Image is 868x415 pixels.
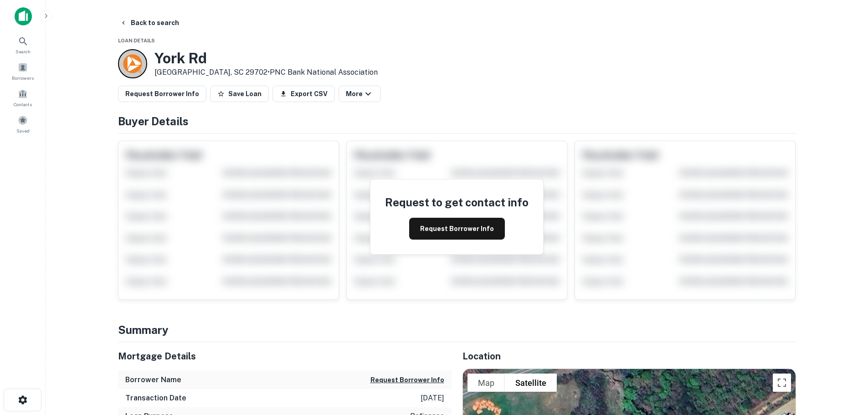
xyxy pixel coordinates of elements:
span: Saved [16,127,30,134]
span: Borrowers [12,74,34,82]
h4: Request to get contact info [385,194,529,210]
button: More [339,86,381,102]
a: Saved [3,112,43,136]
img: capitalize-icon.png [15,7,32,26]
a: Search [3,32,43,57]
h6: Transaction Date [125,393,186,404]
button: Show street map [467,374,505,392]
button: Request Borrower Info [409,218,505,240]
span: Contacts [14,101,32,108]
button: Show satellite imagery [505,374,557,392]
button: Request Borrower Info [370,374,444,385]
span: Loan Details [118,38,155,43]
p: [DATE] [421,393,444,404]
a: Borrowers [3,59,43,83]
span: Search [15,48,31,55]
a: Contacts [3,85,43,110]
h6: Borrower Name [125,374,181,385]
button: Save Loan [210,86,269,102]
button: Toggle fullscreen view [773,374,791,392]
h4: Buyer Details [118,113,796,129]
button: Request Borrower Info [118,86,206,102]
iframe: Chat Widget [822,342,868,386]
h4: Summary [118,322,796,338]
button: Export CSV [272,86,335,102]
button: Back to search [116,15,183,31]
h5: Mortgage Details [118,349,452,363]
a: PNC Bank National Association [270,68,378,77]
h3: York Rd [154,50,378,67]
h5: Location [462,349,796,363]
p: [GEOGRAPHIC_DATA], SC 29702 • [154,67,378,78]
